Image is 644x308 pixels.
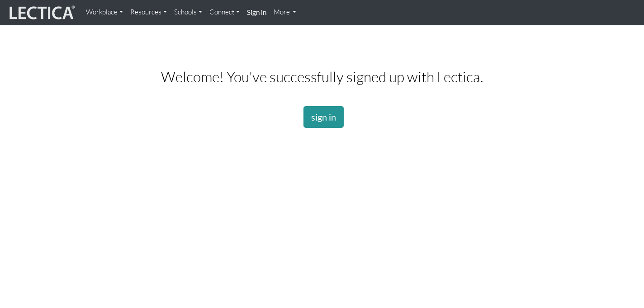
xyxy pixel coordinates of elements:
[247,8,266,16] strong: Sign in
[127,4,170,21] a: Resources
[303,106,344,128] a: sign in
[170,4,206,21] a: Schools
[206,4,243,21] a: Connect
[7,4,75,21] img: lecticalive
[270,4,300,21] a: More
[114,69,530,84] h2: Welcome! You've successfully signed up with Lectica.
[243,4,270,22] a: Sign in
[82,4,127,21] a: Workplace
